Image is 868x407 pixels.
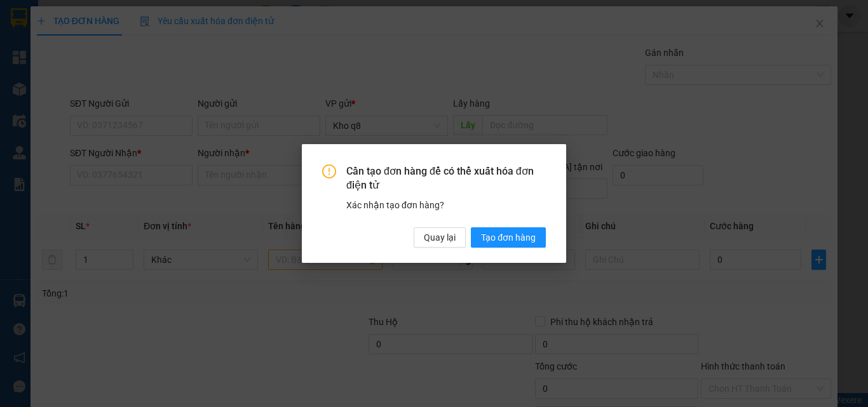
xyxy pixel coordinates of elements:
span: Tạo đơn hàng [481,230,536,244]
span: Quay lại [424,230,456,244]
button: Tạo đơn hàng [471,227,546,248]
span: exclamation-circle [322,164,336,178]
div: Xác nhận tạo đơn hàng? [346,198,546,212]
button: Quay lại [414,227,466,248]
span: Cần tạo đơn hàng để có thể xuất hóa đơn điện tử [346,164,546,193]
